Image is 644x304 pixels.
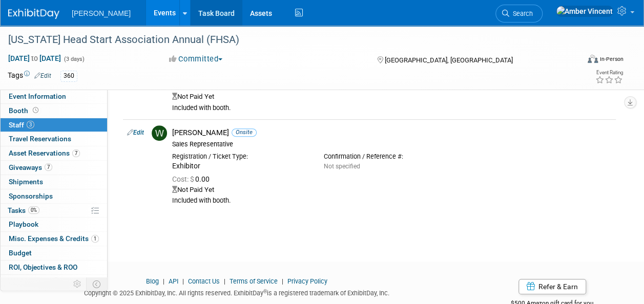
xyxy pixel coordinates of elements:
[165,54,226,64] button: Committed
[9,92,66,100] span: Event Information
[9,277,60,286] span: Attachments
[588,55,598,63] img: Format-Inperson.png
[172,175,195,183] span: Cost: $
[1,189,107,203] a: Sponsorships
[509,10,533,17] span: Search
[169,277,178,285] a: API
[9,121,34,129] span: Staff
[1,204,107,218] a: Tasks0%
[595,70,623,75] div: Event Rating
[599,55,624,63] div: In-Person
[8,54,61,63] span: [DATE] [DATE]
[324,153,460,161] div: Confirmation / Reference #:
[9,149,80,157] span: Asset Reservations
[172,153,308,161] div: Registration / Ticket Type:
[9,249,32,257] span: Budget
[5,31,571,49] div: [US_STATE] Head Start Association Annual (FHSA)
[1,118,107,132] a: Staff3
[385,56,513,64] span: [GEOGRAPHIC_DATA], [GEOGRAPHIC_DATA]
[9,178,43,186] span: Shipments
[152,125,167,141] img: W.jpg
[9,220,38,228] span: Playbook
[27,121,34,128] span: 3
[160,277,167,285] span: |
[9,234,99,243] span: Misc. Expenses & Credits
[1,90,107,103] a: Event Information
[52,277,60,285] span: 1
[1,275,107,289] a: Attachments1
[72,149,80,157] span: 7
[1,146,107,160] a: Asset Reservations7
[9,163,52,171] span: Giveaways
[9,192,53,200] span: Sponsorships
[172,140,612,148] div: Sales Representative
[28,206,39,214] span: 0%
[188,277,220,285] a: Contact Us
[324,163,360,170] span: Not specified
[8,206,39,214] span: Tasks
[87,277,108,291] td: Toggle Event Tabs
[1,232,107,246] a: Misc. Expenses & Credits1
[63,56,85,62] span: (3 days)
[8,9,59,19] img: ExhibitDay
[279,277,286,285] span: |
[232,128,257,136] span: Onsite
[72,9,131,17] span: [PERSON_NAME]
[91,235,99,243] span: 1
[172,186,612,194] div: Not Paid Yet
[180,277,186,285] span: |
[146,277,159,285] a: Blog
[172,128,612,138] div: [PERSON_NAME]
[172,197,612,205] div: Included with booth.
[9,135,71,143] span: Travel Reservations
[1,260,107,274] a: ROI, Objectives & ROO
[1,161,107,175] a: Giveaways7
[8,70,51,82] td: Tags
[8,286,466,298] div: Copyright © 2025 ExhibitDay, Inc. All rights reserved. ExhibitDay is a registered trademark of Ex...
[9,106,40,115] span: Booth
[556,6,613,17] img: Amber Vincent
[263,289,267,294] sup: ®
[31,106,40,114] span: Booth not reserved yet
[287,277,327,285] a: Privacy Policy
[172,104,612,113] div: Included with booth.
[1,218,107,231] a: Playbook
[1,132,107,146] a: Travel Reservations
[9,263,77,271] span: ROI, Objectives & ROO
[172,162,308,171] div: Exhibitor
[1,104,107,118] a: Booth
[127,129,144,136] a: Edit
[495,5,543,23] a: Search
[30,54,39,62] span: to
[172,175,214,183] span: 0.00
[69,277,87,291] td: Personalize Event Tab Strip
[60,71,77,81] div: 360
[518,279,586,294] a: Refer & Earn
[1,175,107,189] a: Shipments
[45,163,52,171] span: 7
[172,93,612,101] div: Not Paid Yet
[1,246,107,260] a: Budget
[230,277,278,285] a: Terms of Service
[34,72,51,79] a: Edit
[534,53,624,69] div: Event Format
[221,277,228,285] span: |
